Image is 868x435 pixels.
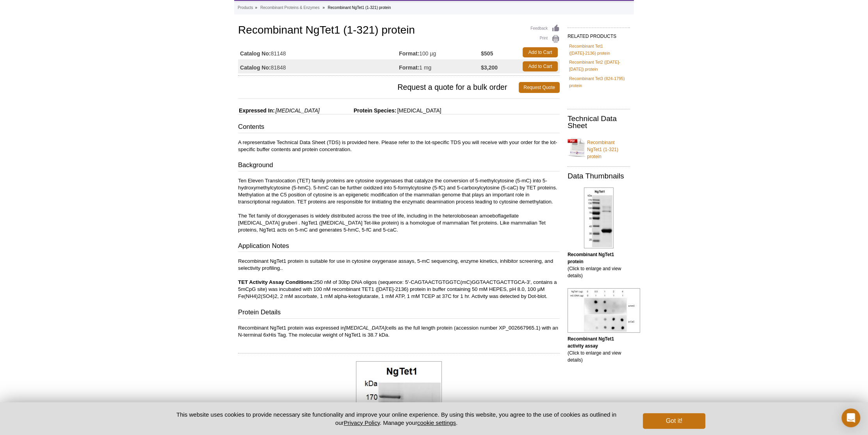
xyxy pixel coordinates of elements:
li: » [322,5,325,10]
strong: TET Activity Assay Conditions: [238,279,314,285]
span: [MEDICAL_DATA] [396,107,441,114]
li: » [255,5,257,10]
p: (Click to enlarge and view details) [567,251,630,279]
h2: RELATED PRODUCTS [567,27,630,41]
b: Recombinant NgTet1 protein [567,252,614,264]
p: This website uses cookies to provide necessary site functionality and improve your online experie... [163,410,630,427]
td: 100 µg [399,45,481,59]
strong: Format: [399,64,419,71]
h1: Recombinant NgTet1 (1-321) protein [238,24,560,37]
h2: Data Thumbnails [567,173,630,180]
i: [MEDICAL_DATA] [345,325,386,331]
a: Feedback [530,24,560,33]
strong: Format: [399,50,419,57]
a: Print [530,35,560,43]
strong: $3,200 [481,64,498,71]
a: Recombinant NgTet1 (1-321) protein [567,134,630,160]
p: Recombinant NgTet1 protein was expressed in cells as the full length protein (accession number XP... [238,324,560,339]
span: Protein Species: [321,107,397,114]
a: Recombinant Tet2 ([DATE]-[DATE]) protein [569,59,628,73]
p: Ten Eleven Translocation (TET) family proteins are cytosine oxygenases that catalyze the conversi... [238,177,560,234]
img: Recombinant NgTet1 activity assay [567,288,640,333]
a: Request Quote [519,82,560,93]
span: Request a quote for a bulk order [238,82,519,93]
td: 81148 [238,45,399,59]
h3: Contents [238,122,560,133]
li: Recombinant NgTet1 (1-321) protein [328,5,391,10]
div: Open Intercom Messenger [841,408,860,427]
a: Recombinant Tet1 ([DATE]-2136) protein [569,43,628,57]
a: Recombinant Tet3 (824-1795) protein [569,75,628,89]
strong: Catalog No: [240,64,271,71]
b: Recombinant NgTet1 activity assay [567,336,614,349]
a: Recombinant Proteins & Enzymes [260,4,320,11]
h3: Protein Details [238,308,560,319]
h3: Application Notes [238,241,560,252]
i: [MEDICAL_DATA] [276,107,320,114]
a: Add to Cart [523,47,558,57]
button: cookie settings [417,419,456,426]
a: Products [238,4,253,11]
h2: Technical Data Sheet [567,115,630,129]
img: Recombinant NgTet1 protein [584,187,614,248]
p: Recombinant NgTet1 protein is suitable for use in cytosine oxygenase assays, 5-mC sequencing, enz... [238,258,560,300]
a: Add to Cart [523,61,558,71]
td: 81848 [238,59,399,73]
td: 1 mg [399,59,481,73]
p: (Click to enlarge and view details) [567,335,630,364]
span: Expressed In: [238,107,275,114]
button: Got it! [643,413,705,429]
strong: $505 [481,50,493,57]
h3: Background [238,160,560,171]
a: Privacy Policy [344,419,380,426]
strong: Catalog No: [240,50,271,57]
p: A representative Technical Data Sheet (TDS) is provided here. Please refer to the lot-specific TD... [238,139,560,153]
